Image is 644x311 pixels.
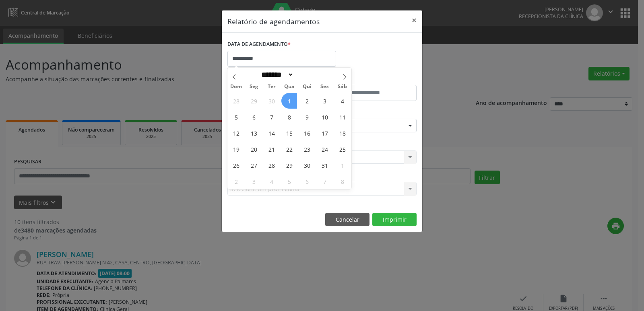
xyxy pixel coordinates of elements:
[281,93,297,109] span: Outubro 1, 2025
[264,173,279,189] span: Novembro 4, 2025
[228,157,244,173] span: Outubro 26, 2025
[299,141,315,157] span: Outubro 23, 2025
[228,173,244,189] span: Novembro 2, 2025
[324,72,417,85] label: ATÉ
[227,16,320,27] h5: Relatório de agendamentos
[317,93,332,109] span: Outubro 3, 2025
[281,157,297,173] span: Outubro 29, 2025
[334,125,350,141] span: Outubro 18, 2025
[325,213,369,227] button: Cancelar
[228,141,244,157] span: Outubro 19, 2025
[281,84,298,89] span: Qua
[334,109,350,125] span: Outubro 11, 2025
[317,141,332,157] span: Outubro 24, 2025
[281,141,297,157] span: Outubro 22, 2025
[334,84,351,89] span: Sáb
[317,109,332,125] span: Outubro 10, 2025
[246,157,262,173] span: Outubro 27, 2025
[294,70,320,79] input: Year
[281,125,297,141] span: Outubro 15, 2025
[227,84,245,89] span: Dom
[246,109,262,125] span: Outubro 6, 2025
[317,125,332,141] span: Outubro 17, 2025
[246,125,262,141] span: Outubro 13, 2025
[281,109,297,125] span: Outubro 8, 2025
[406,10,422,30] button: Close
[317,173,332,189] span: Novembro 7, 2025
[299,173,315,189] span: Novembro 6, 2025
[281,173,297,189] span: Novembro 5, 2025
[334,173,350,189] span: Novembro 8, 2025
[299,93,315,109] span: Outubro 2, 2025
[299,157,315,173] span: Outubro 30, 2025
[264,125,279,141] span: Outubro 14, 2025
[334,141,350,157] span: Outubro 25, 2025
[246,93,262,109] span: Setembro 29, 2025
[228,109,244,125] span: Outubro 5, 2025
[317,157,332,173] span: Outubro 31, 2025
[334,157,350,173] span: Novembro 1, 2025
[264,93,279,109] span: Setembro 30, 2025
[334,93,350,109] span: Outubro 4, 2025
[372,213,417,227] button: Imprimir
[245,84,263,89] span: Seg
[246,141,262,157] span: Outubro 20, 2025
[316,84,334,89] span: Sex
[298,84,316,89] span: Qui
[246,173,262,189] span: Novembro 3, 2025
[299,109,315,125] span: Outubro 9, 2025
[227,38,291,51] label: DATA DE AGENDAMENTO
[258,70,294,79] select: Month
[263,84,281,89] span: Ter
[264,109,279,125] span: Outubro 7, 2025
[264,141,279,157] span: Outubro 21, 2025
[228,125,244,141] span: Outubro 12, 2025
[299,125,315,141] span: Outubro 16, 2025
[228,93,244,109] span: Setembro 28, 2025
[264,157,279,173] span: Outubro 28, 2025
